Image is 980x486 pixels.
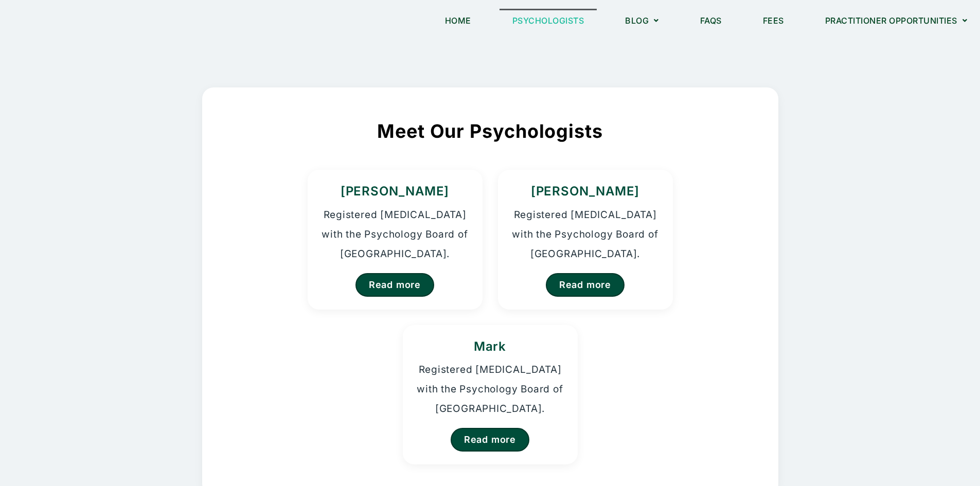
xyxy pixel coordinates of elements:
[320,205,470,264] p: Registered [MEDICAL_DATA] with the Psychology Board of [GEOGRAPHIC_DATA].
[432,9,484,32] a: Home
[240,118,740,144] h2: Meet Our Psychologists
[612,9,672,32] a: Blog
[416,338,565,355] h3: Mark
[500,9,597,32] a: Psychologists
[687,9,735,32] a: FAQs
[451,428,529,452] a: Read more about Mark
[355,273,434,297] a: Read more about Kristina
[320,183,470,200] h3: [PERSON_NAME]
[750,9,797,32] a: Fees
[546,273,625,297] a: Read more about Homer
[511,183,660,200] h3: [PERSON_NAME]
[511,205,660,264] p: Registered [MEDICAL_DATA] with the Psychology Board of [GEOGRAPHIC_DATA].
[416,360,565,419] p: Registered [MEDICAL_DATA] with the Psychology Board of [GEOGRAPHIC_DATA].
